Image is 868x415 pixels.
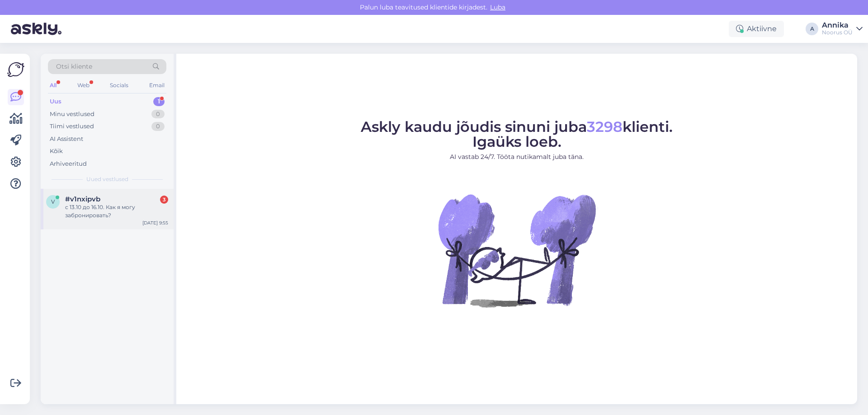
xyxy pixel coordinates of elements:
[435,169,598,331] img: No Chat active
[487,3,508,11] span: Luba
[50,135,83,144] div: AI Assistent
[361,152,673,162] p: AI vastab 24/7. Tööta nutikamalt juba täna.
[50,97,61,106] div: Uus
[48,79,58,91] div: All
[147,79,166,91] div: Email
[822,29,853,36] div: Noorus OÜ
[50,110,94,119] div: Minu vestlused
[729,21,784,37] div: Aktiivne
[50,159,87,168] div: Arhiveeritud
[587,118,623,135] span: 3298
[65,203,168,219] div: с 13.10 до 16.10. Как я могу забронировать?
[153,97,165,106] div: 1
[822,22,863,36] a: AnnikaNoorus OÜ
[7,61,24,78] img: Askly Logo
[160,196,168,204] div: 3
[151,122,165,131] div: 0
[822,22,853,29] div: Annika
[806,23,818,35] div: A
[56,62,92,71] span: Otsi kliente
[50,147,63,156] div: Kõik
[50,122,94,131] div: Tiimi vestlused
[151,110,165,119] div: 0
[75,79,91,91] div: Web
[361,118,673,150] span: Askly kaudu jõudis sinuni juba klienti. Igaüks loeb.
[142,219,168,226] div: [DATE] 9:55
[108,79,130,91] div: Socials
[65,195,100,203] span: #v1nxipvb
[51,198,55,205] span: v
[86,175,128,183] span: Uued vestlused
